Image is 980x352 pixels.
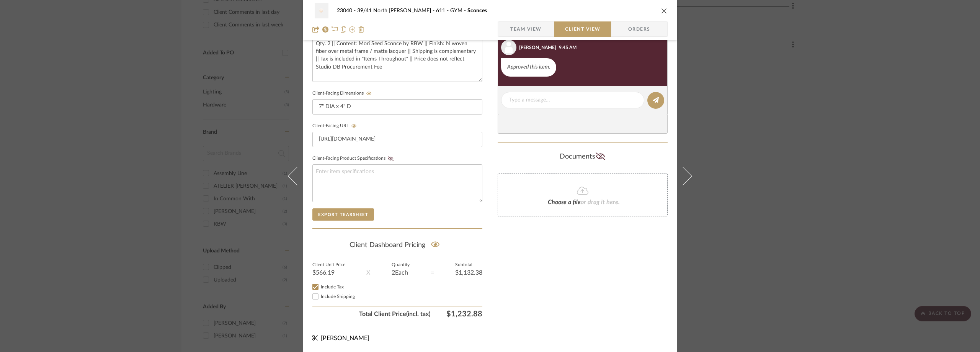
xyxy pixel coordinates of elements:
[312,156,396,161] label: Client-Facing Product Specifications
[312,270,345,276] div: $566.19
[312,236,482,254] div: Client Dashboard Pricing
[366,268,370,277] div: X
[431,268,434,277] div: =
[392,263,410,267] label: Quantity
[392,270,410,276] div: 2 Each
[312,263,345,267] label: Client Unit Price
[661,7,668,14] button: close
[455,263,482,267] label: Subtotal
[358,26,364,33] img: Remove from project
[337,8,436,13] span: 23040 - 39/41 North [PERSON_NAME]
[321,294,355,299] span: Include Shipping
[312,99,482,115] input: Enter item dimensions
[519,44,556,51] div: [PERSON_NAME]
[312,3,331,18] img: 179f51b8-932a-4185-9732-29e822d6ea28_48x40.jpg
[312,208,374,221] button: Export Tearsheet
[385,156,396,161] button: Client-Facing Product Specifications
[436,8,467,13] span: 611 - GYM
[498,151,668,163] div: Documents
[364,91,374,96] button: Client-Facing Dimensions
[312,309,430,319] span: Total Client Price
[559,44,577,51] div: 9:45 AM
[581,199,620,205] span: or drag it here.
[501,58,556,77] div: Approved this item.
[565,21,600,37] span: Client View
[548,199,581,205] span: Choose a file
[321,285,344,289] span: Include Tax
[620,21,659,37] span: Orders
[455,270,482,276] div: $1,132.38
[312,123,359,129] label: Client-Facing URL
[321,335,369,341] span: [PERSON_NAME]
[510,21,542,37] span: Team View
[430,309,482,319] span: $1,232.88
[312,132,482,147] input: Enter item URL
[349,123,359,129] button: Client-Facing URL
[406,309,430,319] span: (incl. tax)
[501,40,516,55] img: user_avatar.png
[312,91,374,96] label: Client-Facing Dimensions
[467,8,487,13] span: Sconces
